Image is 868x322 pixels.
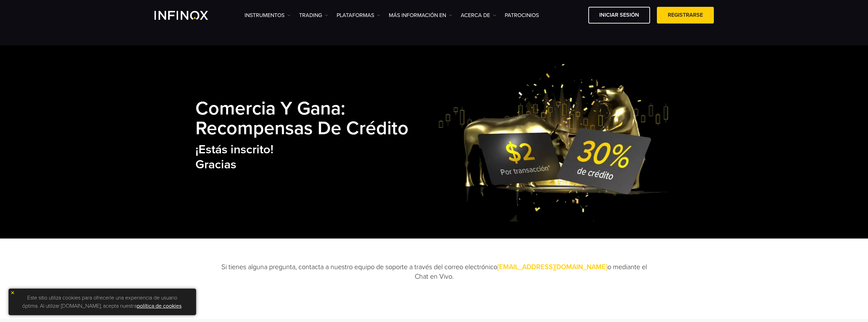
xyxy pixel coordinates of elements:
[389,11,452,19] a: Más información en
[155,11,224,20] a: INFINOX Logo
[10,290,15,295] img: yellow close icon
[505,11,539,19] a: Patrocinios
[497,263,607,271] a: [EMAIL_ADDRESS][DOMAIN_NAME]
[299,11,328,19] a: TRADING
[195,97,409,140] strong: Comercia y Gana: Recompensas de Crédito
[657,7,714,24] a: Registrarse
[245,11,291,19] a: Instrumentos
[337,11,380,19] a: PLATAFORMAS
[221,262,647,281] p: Si tienes alguna pregunta, contacta a nuestro equipo de soporte a través del correo electrónico o...
[588,7,650,24] a: Iniciar sesión
[195,142,438,172] h2: ¡Estás inscrito! Gracias
[12,292,193,312] p: Este sitio utiliza cookies para ofrecerle una experiencia de usuario óptima. Al utilizar [DOMAIN_...
[461,11,496,19] a: ACERCA DE
[137,303,181,309] a: política de cookies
